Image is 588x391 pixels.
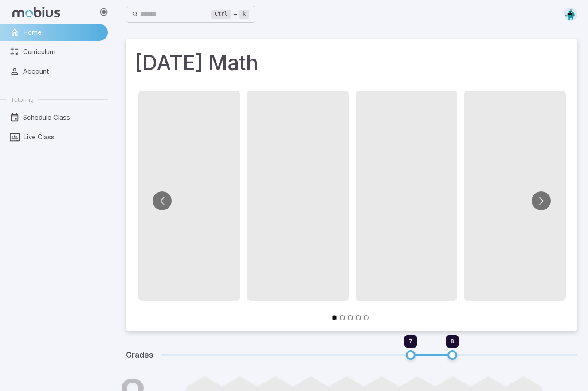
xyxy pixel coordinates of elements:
button: Go to slide 4 [356,315,361,320]
button: Go to slide 2 [340,315,345,320]
h5: Grades [126,349,153,361]
button: Go to slide 5 [364,315,369,320]
button: Go to previous slide [153,191,172,210]
img: octagon.svg [564,8,577,21]
h1: [DATE] Math [135,48,568,78]
span: Account [23,67,102,76]
kbd: Ctrl [211,10,231,19]
span: 8 [451,337,454,344]
span: Schedule Class [23,113,102,122]
kbd: k [239,10,249,19]
span: 7 [409,337,412,344]
div: + [211,9,249,20]
span: Tutoring [11,95,34,103]
span: Live Class [23,132,102,142]
button: Go to slide 1 [332,315,337,320]
button: Go to next slide [532,191,551,210]
span: Curriculum [23,47,102,57]
span: Home [23,28,102,37]
button: Go to slide 3 [348,315,353,320]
